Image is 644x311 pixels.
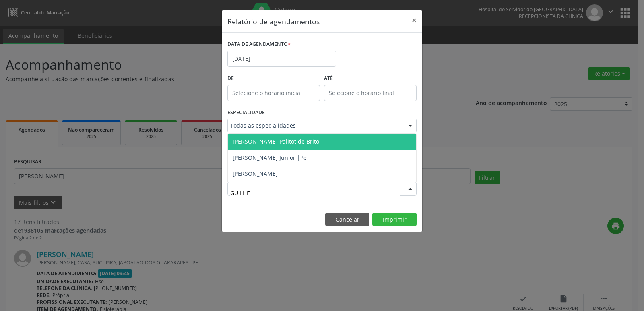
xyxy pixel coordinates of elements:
span: [PERSON_NAME] Junior |Pe [233,154,307,161]
span: Todas as especialidades [230,122,400,130]
input: Selecione uma data ou intervalo [227,51,336,67]
label: ATÉ [324,72,417,85]
button: Cancelar [325,213,369,227]
span: [PERSON_NAME] Palitot de Brito [233,138,319,145]
input: Selecione o horário final [324,85,417,101]
input: Selecione o horário inicial [227,85,320,101]
h5: Relatório de agendamentos [227,16,320,27]
label: DATA DE AGENDAMENTO [227,38,291,51]
button: Imprimir [372,213,417,227]
label: De [227,72,320,85]
span: [PERSON_NAME] [233,170,278,177]
label: ESPECIALIDADE [227,107,265,119]
input: Selecione um profissional [230,185,400,201]
button: Close [406,10,422,30]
